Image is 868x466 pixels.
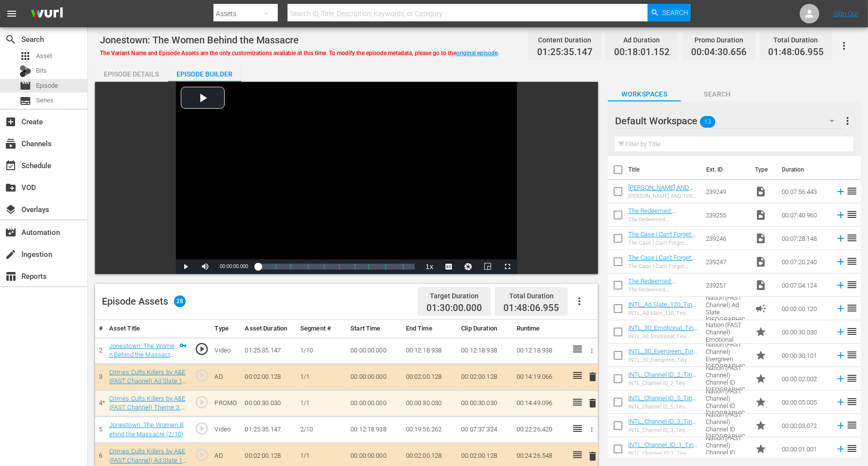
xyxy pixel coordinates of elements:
span: Channels [5,138,17,150]
span: 00:00:00.000 [220,264,248,269]
a: Jonestown: The Women Behind the Massacre (2/10) [109,421,184,438]
th: Runtime [513,320,568,338]
span: Asset [19,50,31,62]
div: Progress Bar [258,264,415,270]
span: Series [19,95,31,107]
td: 00:12:18.938 [513,337,568,364]
div: INTL_30_Evergreen_Tiny House Nation_Promo [628,357,698,363]
div: Default Workspace [615,107,844,135]
td: 4 [95,390,105,416]
span: Promo [755,373,767,385]
td: 1/10 [296,337,347,364]
div: [PERSON_NAME] AND THE CASE OF HIS PARTNER [PERSON_NAME] [628,193,698,199]
a: INTL_Channel ID_3_Tiny House Nation [628,418,696,432]
a: INTL_30_Emotional_Tiny House Nation_Promo [628,324,697,339]
td: 00:00:30.030 [457,390,513,416]
td: Tiny House Nation (FAST Channel) Channel ID [GEOGRAPHIC_DATA] [702,414,751,437]
a: The Redeemed: [PERSON_NAME] [628,277,676,292]
a: The Case I Can't Forget: [PERSON_NAME] [628,231,696,245]
div: INTL_Channel ID_5_Tiny House Nation [628,404,698,410]
span: Episode [19,80,31,92]
svg: Add to Episode [835,303,846,314]
span: play_circle_outline [194,368,209,383]
div: Bits [19,65,31,77]
div: INTL_Channel ID_2_Tiny House Nation [628,380,698,387]
span: 00:04:30.656 [691,47,747,58]
td: 00:02:00.128 [457,364,513,390]
span: reorder [846,279,858,291]
span: Promo [755,443,767,455]
span: Automation [5,227,17,238]
td: 2/10 [296,417,347,443]
svg: Add to Episode [835,397,846,408]
div: The Case I Can't Forget: [PERSON_NAME] [628,240,698,246]
td: 00:02:00.120 [778,297,831,320]
a: [PERSON_NAME] AND THE CASE OF HIS PARTNER [PERSON_NAME] [628,184,693,213]
td: 00:00:01.001 [778,437,831,461]
div: Episode Details [95,62,168,86]
a: INTL_Channel_ID_1_Tiny House Nation [628,441,697,456]
th: Asset Title [105,320,191,338]
th: # [95,320,105,338]
a: INTL_Channel ID_2_Tiny House Nation [628,371,696,386]
span: Episode [36,81,58,91]
a: The Case I Can't Forget: [PERSON_NAME] [628,254,696,269]
td: 1/1 [296,364,347,390]
span: Reports [5,271,17,282]
span: Video [755,186,767,197]
td: 01:25:35.147 [241,337,296,364]
td: 00:00:30.030 [402,390,458,416]
div: Ad Duration [614,33,670,47]
span: Create [5,116,17,128]
button: delete [587,449,598,463]
a: Crimes Cults Killers by A&E (FAST Channel) Theme 3 Promo Killers Refresh [109,395,187,420]
div: Promo Duration [691,33,747,47]
svg: Add to Episode [835,210,846,220]
div: The Redeemed: [PERSON_NAME] [628,287,698,293]
svg: Add to Episode [835,444,846,454]
span: Video [755,279,767,291]
a: The Redeemed: [PERSON_NAME] [628,207,676,222]
td: 00:12:18.938 [457,337,513,364]
td: 00:07:20.240 [778,250,831,273]
span: Series [36,96,54,105]
td: 239247 [702,250,751,273]
td: Tiny House Nation (FAST Channel) Emotional CANADA [702,320,751,344]
a: INTL_Ad Slate_120_Tiny House Nation [628,301,696,315]
span: Ingestion [5,249,17,260]
td: 00:07:28.148 [778,227,831,250]
span: The Variant Name and Episode Assets are the only customizations available at this time. To modify... [100,50,499,57]
td: 00:14:19.066 [513,364,568,390]
th: Start Time [347,320,402,338]
svg: Add to Episode [835,420,846,431]
span: reorder [846,302,858,314]
td: 00:14:49.096 [513,390,568,416]
button: Play [176,259,195,274]
td: Tiny House Nation (FAST Channel) Ad Slate [GEOGRAPHIC_DATA] 120 [702,297,751,320]
span: more_vert [842,115,853,127]
button: Captions [439,259,459,274]
span: reorder [846,419,858,431]
div: The Redeemed: [PERSON_NAME] [628,216,698,223]
td: PROMO [211,390,241,416]
span: Video [755,209,767,221]
button: delete [587,370,598,384]
span: Workspaces [608,88,681,100]
th: Clip Duration [457,320,513,338]
span: 13 [700,112,716,132]
td: 00:00:02.002 [778,367,831,390]
td: 00:02:00.128 [402,364,458,390]
th: End Time [402,320,458,338]
span: reorder [846,255,858,267]
td: 00:07:56.443 [778,180,831,203]
span: reorder [846,209,858,220]
svg: Add to Episode [835,327,846,337]
td: 00:07:37.324 [457,417,513,443]
span: 01:25:35.147 [537,47,593,58]
td: Tiny House Nation (FAST Channel) Evergreen [GEOGRAPHIC_DATA] [702,344,751,367]
a: INTL_30_Evergreen_Tiny House Nation_Promo [628,348,697,362]
svg: Add to Episode [835,373,846,384]
a: Sign Out [833,10,859,18]
td: 239255 [702,203,751,227]
span: 01:30:00.000 [426,303,482,314]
